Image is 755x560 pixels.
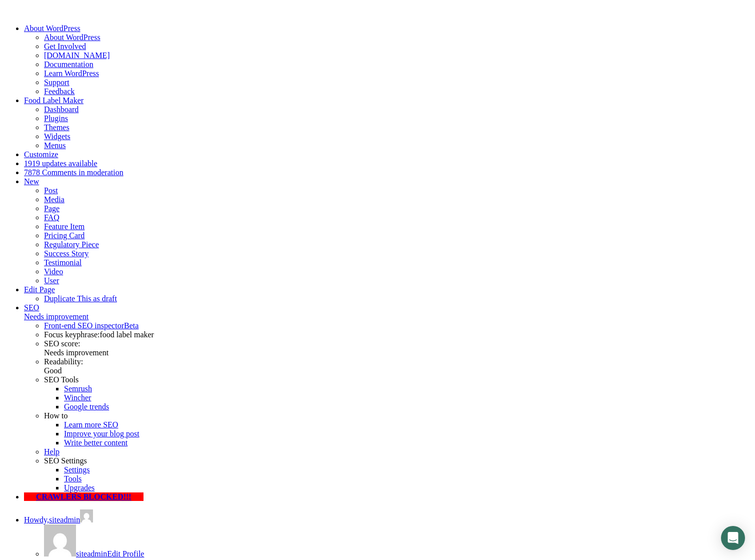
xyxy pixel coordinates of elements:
[44,78,69,87] a: Support
[44,321,138,330] a: Front-end SEO inspector
[124,321,138,330] span: Beta
[64,474,81,483] a: Tools
[64,420,118,429] a: Learn more SEO
[44,87,74,96] a: Feedback
[44,276,59,285] a: User
[64,465,90,474] a: Settings
[107,549,144,558] span: Edit Profile
[44,411,751,420] div: How to
[44,132,70,141] a: Widgets
[64,393,91,402] a: Wincher
[24,105,751,123] ul: Food Label Maker
[24,492,143,501] a: CRAWLERS BLOCKED!!!
[24,24,80,33] span: About WordPress
[44,42,86,51] a: Get Involved
[24,312,751,321] div: Needs improvement
[64,483,94,492] a: Upgrades
[24,150,58,159] a: Customize
[44,249,88,258] a: Success Story
[44,447,59,456] a: Help
[44,60,93,69] a: Documentation
[44,114,68,123] a: Plugins
[64,384,92,393] a: Semrush
[44,258,81,267] a: Testimonial
[44,366,751,375] div: Good
[24,186,751,285] ul: New
[32,168,123,177] span: 78 Comments in moderation
[100,330,154,339] span: food label maker
[44,33,100,42] a: About WordPress
[44,105,78,114] a: Dashboard
[24,312,88,321] span: Needs improvement
[44,456,751,465] div: SEO Settings
[44,204,59,213] a: Page
[44,195,64,204] a: Media
[24,285,55,294] a: Edit Page
[44,222,84,231] a: Feature Item
[24,303,39,312] span: SEO
[44,123,69,132] a: Themes
[44,213,59,222] a: FAQ
[44,348,108,357] span: Needs improvement
[24,123,751,150] ul: Food Label Maker
[44,339,751,357] div: SEO score:
[44,231,84,240] a: Pricing Card
[24,177,39,186] span: New
[44,330,751,339] div: Focus keyphrase:
[24,51,751,96] ul: About WordPress
[24,159,32,168] span: 19
[64,429,139,438] a: Improve your blog post
[721,526,745,550] div: Open Intercom Messenger
[44,267,63,276] a: Video
[44,51,110,60] a: [DOMAIN_NAME]
[44,141,66,150] a: Menus
[44,294,117,303] a: Duplicate This as draft
[44,375,751,384] div: SEO Tools
[24,96,83,105] a: Food Label Maker
[44,366,62,375] span: Good
[49,515,80,524] span: siteadmin
[44,240,99,249] a: Regulatory Piece
[24,33,751,51] ul: About WordPress
[44,186,58,195] a: Post
[64,438,127,447] a: Write better content
[64,402,109,411] a: Google trends
[24,168,32,177] span: 78
[44,357,751,375] div: Readability:
[32,159,97,168] span: 19 updates available
[24,515,93,524] a: Howdy,
[76,549,107,558] span: siteadmin
[44,69,99,78] a: Learn WordPress
[44,348,751,357] div: Needs improvement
